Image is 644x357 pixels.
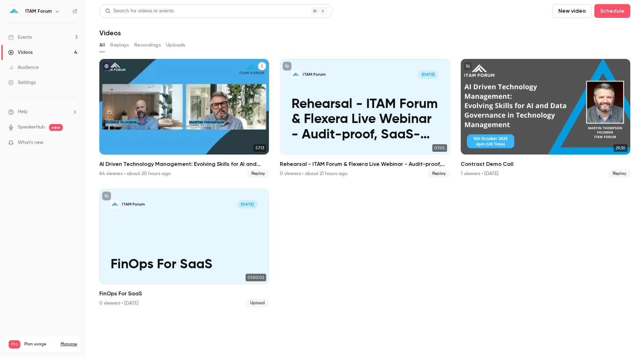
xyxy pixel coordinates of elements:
[9,6,20,17] img: ITAM Forum
[614,144,628,152] span: 29:30
[280,160,449,168] h2: Rehearsal - ITAM Forum & Flexera Live Webinar - Audit-proof, SaaS-Smart, Negotiation-Ready: Your ...
[99,59,269,178] a: 57:13AI Driven Technology Management: Evolving Skills for AI and Data Governance in Technology Ma...
[8,64,39,71] div: Audience
[134,40,161,51] button: Recordings
[253,144,266,152] span: 57:13
[283,62,292,71] button: unpublished
[110,40,129,51] button: Replays
[8,49,33,56] div: Videos
[461,59,630,178] a: 29:30Contrast Demo Call1 viewers • [DATE]Replay
[166,40,185,51] button: Uploads
[237,200,258,209] span: [DATE]
[111,257,257,273] p: FinOps For SaaS
[463,62,472,71] button: unpublished
[25,8,52,15] h6: ITAM Forum
[9,340,20,348] span: Pro
[8,108,77,115] li: help-dropdown-opener
[418,70,438,79] span: [DATE]
[111,200,119,209] img: FinOps For SaaS
[609,170,630,178] span: Replay
[461,160,630,168] h2: Contrast Demo Call
[461,170,498,177] div: 1 viewers • [DATE]
[99,300,138,307] div: 0 viewers • [DATE]
[8,34,32,41] div: Events
[99,160,269,168] h2: AI Driven Technology Management: Evolving Skills for AI and Data Governance in Technology Management
[246,274,266,281] span: 01:00:02
[292,70,300,79] img: Rehearsal - ITAM Forum & Flexera Live Webinar - Audit-proof, SaaS-Smart, Negotiation-Ready: Your ...
[18,108,28,115] span: Help
[99,29,121,37] h1: Videos
[99,59,269,178] li: AI Driven Technology Management: Evolving Skills for AI and Data Governance in Technology Management
[99,40,105,51] button: All
[432,144,447,152] span: 07:05
[8,79,36,86] div: Settings
[102,192,111,200] button: unpublished
[61,342,77,347] a: Manage
[99,189,269,308] li: FinOps For SaaS
[18,124,45,131] a: SpeakerHub
[102,62,111,71] button: published
[428,170,450,178] span: Replay
[594,4,630,18] button: Schedule
[99,290,269,298] h2: FinOps For SaaS
[99,4,630,353] section: Videos
[247,170,269,178] span: Replay
[69,140,77,146] iframe: Noticeable Trigger
[99,59,630,307] ul: Videos
[461,59,630,178] li: Contrast Demo Call
[292,97,438,143] p: Rehearsal - ITAM Forum & Flexera Live Webinar - Audit-proof, SaaS-Smart, Negotiation-Ready: Your ...
[246,299,269,307] span: Upload
[122,201,145,207] p: ITAM Forum
[553,4,592,18] button: New video
[24,342,57,347] span: Plan usage
[49,124,63,131] span: new
[99,170,171,177] div: 64 viewers • about 20 hours ago
[280,170,347,177] div: 0 viewers • about 21 hours ago
[105,8,174,15] div: Search for videos or events
[303,72,326,77] p: ITAM Forum
[280,59,449,178] a: Rehearsal - ITAM Forum & Flexera Live Webinar - Audit-proof, SaaS-Smart, Negotiation-Ready: Your ...
[99,189,269,308] a: FinOps For SaaSITAM Forum[DATE]FinOps For SaaS01:00:02FinOps For SaaS0 viewers • [DATE]Upload
[18,139,44,146] span: What's new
